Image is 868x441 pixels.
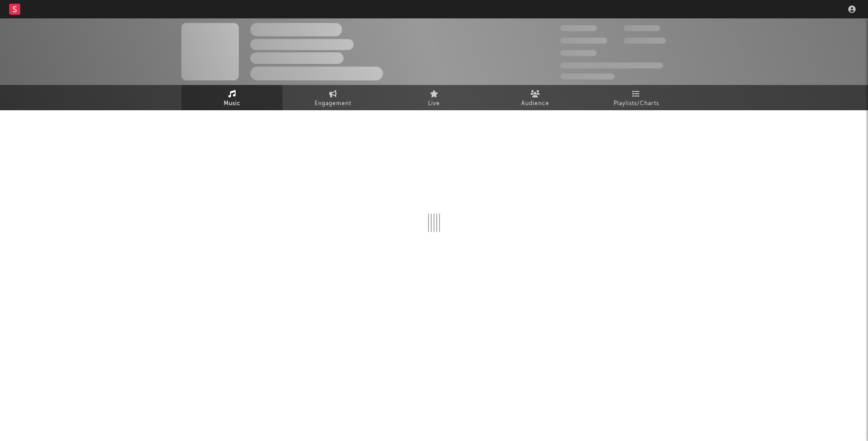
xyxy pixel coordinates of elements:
[614,98,659,109] span: Playlists/Charts
[624,38,666,44] span: 1,000,000
[560,73,614,79] span: Jump Score: 85.0
[560,25,597,31] span: 300,000
[315,98,351,109] span: Engagement
[485,85,586,110] a: Audience
[428,98,440,109] span: Live
[624,25,660,31] span: 100,000
[560,38,607,44] span: 50,000,000
[560,50,597,56] span: 100,000
[181,85,282,110] a: Music
[521,98,549,109] span: Audience
[560,62,663,68] span: 50,000,000 Monthly Listeners
[224,98,241,109] span: Music
[383,85,485,110] a: Live
[282,85,383,110] a: Engagement
[586,85,687,110] a: Playlists/Charts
